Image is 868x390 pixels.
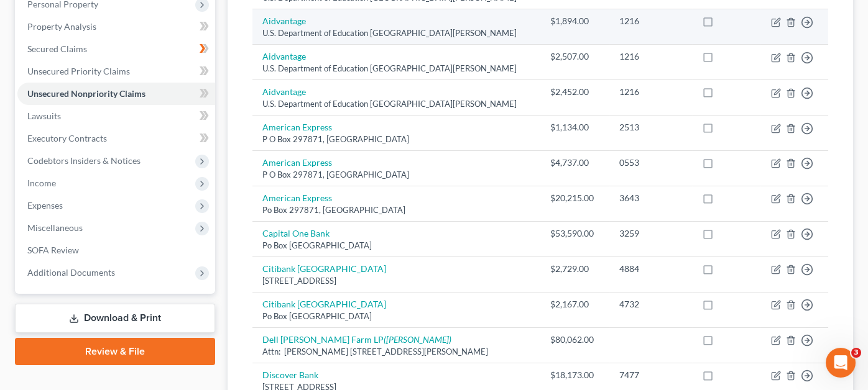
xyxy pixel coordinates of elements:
div: Attn: [PERSON_NAME] [STREET_ADDRESS][PERSON_NAME] [262,346,530,358]
div: 3259 [619,227,682,240]
div: $2,452.00 [550,86,599,98]
div: 1216 [619,15,682,27]
div: 1216 [619,50,682,63]
div: U.S. Department of Education [GEOGRAPHIC_DATA][PERSON_NAME] [262,63,530,75]
iframe: Intercom live chat [826,348,856,378]
div: P O Box 297871, [GEOGRAPHIC_DATA] [262,169,530,181]
div: U.S. Department of Education [GEOGRAPHIC_DATA][PERSON_NAME] [262,98,530,110]
a: Citibank [GEOGRAPHIC_DATA] [262,299,386,309]
a: Unsecured Nonpriority Claims [17,83,215,105]
div: Po Box [GEOGRAPHIC_DATA] [262,240,530,252]
span: Unsecured Priority Claims [27,66,130,76]
div: P O Box 297871, [GEOGRAPHIC_DATA] [262,134,530,145]
span: Unsecured Nonpriority Claims [27,88,145,99]
span: Codebtors Insiders & Notices [27,155,141,166]
a: Citibank [GEOGRAPHIC_DATA] [262,263,386,274]
span: SOFA Review [27,245,79,255]
a: Executory Contracts [17,127,215,150]
div: $80,062.00 [550,333,599,346]
a: Capital One Bank [262,228,330,238]
div: $4,737.00 [550,156,599,169]
i: ([PERSON_NAME]) [384,334,451,345]
div: $2,167.00 [550,298,599,311]
span: Lawsuits [27,111,61,121]
div: U.S. Department of Education [GEOGRAPHIC_DATA][PERSON_NAME] [262,27,530,39]
a: Lawsuits [17,105,215,127]
a: American Express [262,157,332,168]
div: 2513 [619,121,682,134]
a: Dell [PERSON_NAME] Farm LP([PERSON_NAME]) [262,334,451,345]
div: 4732 [619,298,682,311]
a: Secured Claims [17,38,215,60]
span: Secured Claims [27,43,87,54]
a: American Express [262,193,332,203]
span: Executory Contracts [27,133,107,143]
div: [STREET_ADDRESS] [262,275,530,287]
span: Expenses [27,200,63,211]
div: 1216 [619,86,682,98]
a: SOFA Review [17,239,215,261]
div: 3643 [619,192,682,204]
span: Property Analysis [27,21,96,32]
a: Aidvantage [262,51,306,61]
div: 7477 [619,369,682,381]
div: 0553 [619,156,682,169]
a: Unsecured Priority Claims [17,60,215,83]
a: Property Analysis [17,16,215,38]
a: Discover Bank [262,370,318,380]
div: $2,729.00 [550,263,599,275]
div: $53,590.00 [550,227,599,240]
div: $20,215.00 [550,192,599,204]
a: Aidvantage [262,16,306,26]
div: $1,894.00 [550,15,599,27]
a: Download & Print [15,304,215,333]
div: $18,173.00 [550,369,599,381]
div: $2,507.00 [550,50,599,63]
a: Aidvantage [262,86,306,97]
span: Miscellaneous [27,222,83,233]
div: Po Box [GEOGRAPHIC_DATA] [262,311,530,322]
span: 3 [851,348,861,358]
div: 4884 [619,263,682,275]
div: Po Box 297871, [GEOGRAPHIC_DATA] [262,204,530,216]
a: Review & File [15,338,215,365]
a: American Express [262,122,332,132]
span: Income [27,178,56,188]
span: Additional Documents [27,267,115,278]
div: $1,134.00 [550,121,599,134]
